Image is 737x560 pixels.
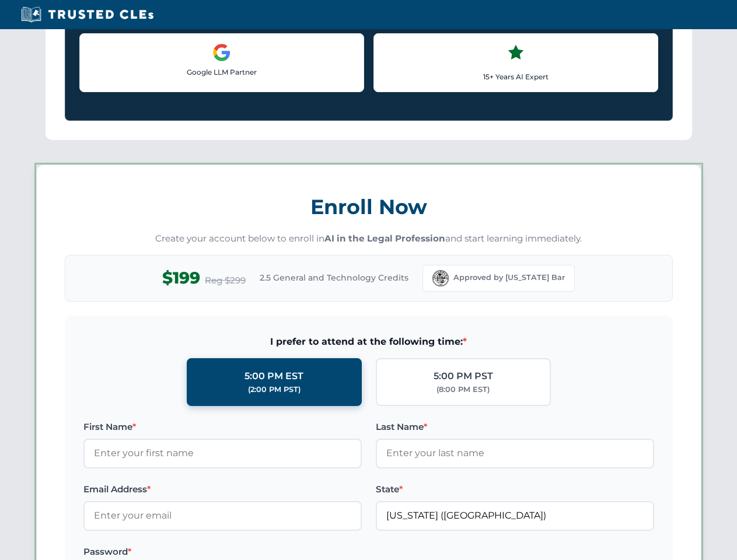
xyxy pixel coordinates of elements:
div: 5:00 PM PST [434,369,493,384]
div: (2:00 PM PST) [248,384,301,395]
span: 2.5 General and Technology Credits [260,271,408,284]
p: 15+ Years AI Expert [383,71,648,82]
input: Enter your last name [376,439,654,468]
label: Last Name [376,420,654,434]
p: Google LLM Partner [89,66,354,78]
span: Approved by [US_STATE] Bar [453,272,565,283]
label: State [376,482,654,496]
label: Email Address [83,482,362,496]
span: I prefer to attend at the following time: [83,334,654,349]
input: Enter your email [83,501,362,530]
span: $199 [162,265,200,291]
strong: AI in the Legal Profession [324,233,445,244]
label: Password [83,545,362,559]
input: Florida (FL) [376,501,654,530]
img: Google [212,43,231,62]
span: Reg $299 [205,274,246,288]
input: Enter your first name [83,439,362,468]
img: Florida Bar [432,270,449,286]
img: Trusted CLEs [18,6,157,23]
label: First Name [83,420,362,434]
div: (8:00 PM EST) [436,384,490,395]
h3: Enroll Now [65,188,673,225]
div: 5:00 PM EST [244,369,303,384]
p: Create your account below to enroll in and start learning immediately. [65,232,673,246]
